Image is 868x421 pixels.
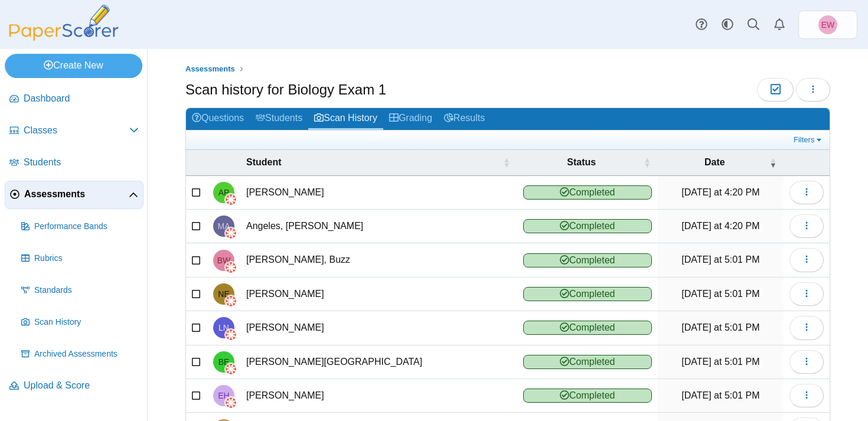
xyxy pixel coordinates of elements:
a: Students [5,149,143,177]
span: Scan History [34,316,139,328]
span: Completed [523,389,652,403]
td: [PERSON_NAME] [240,379,517,413]
img: canvas-logo.png [225,295,237,307]
img: PaperScorer [5,5,123,41]
span: Assessments [185,64,235,73]
span: Nathan Escobar [218,290,229,298]
span: Anna Perry [218,188,230,197]
span: Student [246,157,282,167]
span: Student : Activate to sort [503,150,510,175]
span: Date [704,157,725,167]
span: Completed [523,185,652,200]
time: Sep 12, 2025 at 5:01 PM [681,254,759,265]
time: Sep 12, 2025 at 5:01 PM [681,357,759,367]
h1: Scan history for Biology Exam 1 [185,80,386,100]
span: Standards [34,285,139,296]
span: Completed [523,321,652,335]
span: Assessments [24,188,129,201]
span: Erin Wiley [821,21,835,29]
a: Assessments [182,62,238,77]
img: canvas-logo.png [225,194,237,205]
time: Sep 12, 2025 at 5:01 PM [681,322,759,332]
a: Dashboard [5,85,143,113]
time: Sep 14, 2025 at 4:20 PM [681,221,759,231]
td: Angeles, [PERSON_NAME] [240,210,517,243]
a: Filters [791,134,827,146]
img: canvas-logo.png [225,329,237,341]
a: Results [438,108,491,130]
a: Students [250,108,308,130]
a: Performance Bands [17,213,143,241]
span: Elena Haschke [218,391,229,400]
img: canvas-logo.png [225,397,237,409]
span: Beau Eubanks [218,358,230,366]
span: Completed [523,253,652,267]
td: [PERSON_NAME], Buzz [240,243,517,277]
a: Upload & Score [5,372,143,400]
a: PaperScorer [5,32,123,43]
a: Create New [5,54,142,77]
span: Lanie Nelson [218,324,229,332]
a: Assessments [5,181,143,209]
span: Status [567,157,596,167]
span: Date : Activate to remove sorting [769,150,776,175]
span: Rubrics [34,253,139,265]
span: Dashboard [24,92,139,105]
a: Questions [186,108,250,130]
td: [PERSON_NAME] [240,176,517,210]
span: Completed [523,287,652,301]
span: Upload & Score [24,379,139,392]
span: Buzz Wallace [217,256,231,265]
span: Classes [24,124,129,137]
img: canvas-logo.png [225,262,237,273]
span: Archived Assessments [34,348,139,360]
time: Sep 12, 2025 at 5:01 PM [681,289,759,299]
time: Sep 14, 2025 at 4:20 PM [681,187,759,197]
a: Scan History [308,108,383,130]
span: Melanie Angeles [218,222,230,230]
a: Grading [383,108,438,130]
span: Status : Activate to sort [644,150,651,175]
span: Students [24,156,139,169]
span: Performance Bands [34,221,139,233]
td: [PERSON_NAME] [240,278,517,311]
td: [PERSON_NAME][GEOGRAPHIC_DATA] [240,345,517,379]
a: Standards [17,276,143,305]
a: Archived Assessments [17,340,143,368]
a: Classes [5,117,143,145]
img: canvas-logo.png [225,363,237,375]
img: canvas-logo.png [225,227,237,239]
a: Rubrics [17,244,143,273]
span: Completed [523,355,652,369]
time: Sep 12, 2025 at 5:01 PM [681,390,759,400]
td: [PERSON_NAME] [240,311,517,345]
span: Completed [523,219,652,233]
a: Scan History [17,308,143,337]
span: Erin Wiley [818,15,837,34]
a: Erin Wiley [798,11,857,39]
a: Alerts [766,12,792,38]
